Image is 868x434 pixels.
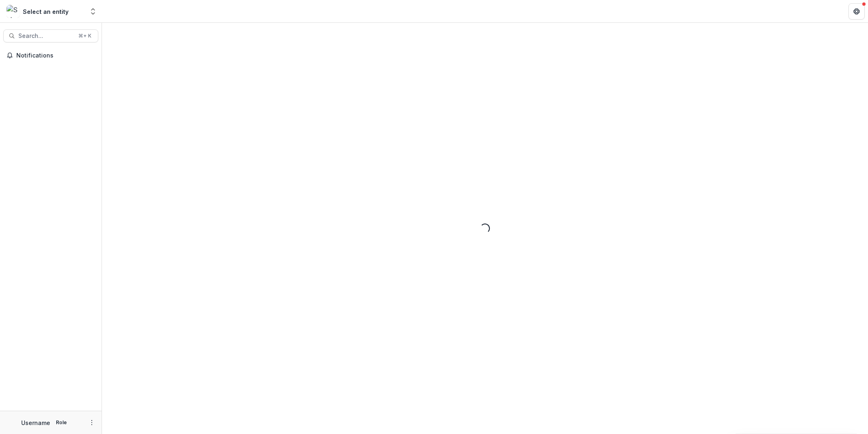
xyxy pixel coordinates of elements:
div: Select an entity [23,7,69,16]
p: Role [53,419,69,426]
button: Open entity switcher [87,3,99,20]
span: Search... [18,33,73,40]
span: Notifications [16,52,95,59]
button: Get Help [848,3,865,20]
button: Notifications [3,49,98,62]
button: Search... [3,29,98,42]
img: Select an entity [7,5,20,18]
button: More [87,418,97,427]
p: Username [21,418,50,427]
div: ⌘ + K [77,31,93,40]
